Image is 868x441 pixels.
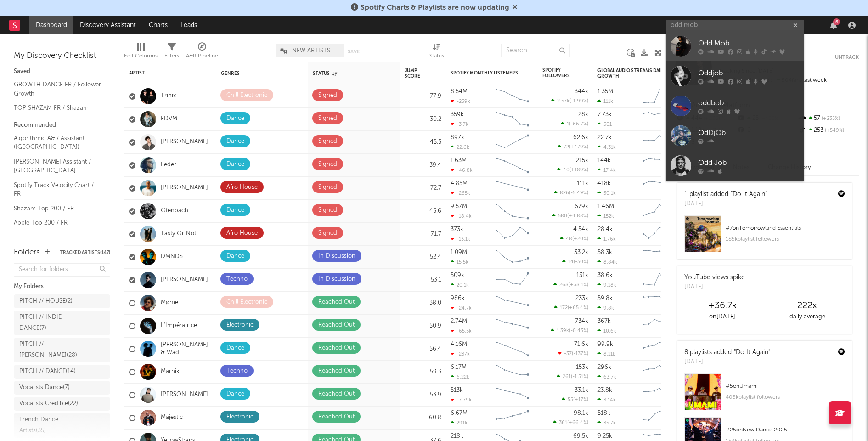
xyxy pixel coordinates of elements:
div: 59.8k [597,295,613,301]
a: L'Impératrice [161,322,197,330]
div: 291k [451,420,468,426]
a: Møme [161,299,178,307]
div: 6.17M [451,364,467,370]
div: 38.6k [597,272,613,278]
div: 28.4k [597,226,613,232]
div: 33.1k [575,387,588,393]
div: Vocalists Credible ( 22 ) [19,398,78,409]
div: My Folders [14,281,110,292]
span: 1 [567,122,569,127]
div: 6.22k [451,374,469,380]
div: 7.73k [597,112,612,118]
span: -1.99 % [571,99,587,104]
svg: Chart title [492,361,533,384]
div: ( ) [560,236,588,242]
a: PITCH // [PERSON_NAME](28) [14,338,110,362]
div: 344k [575,89,588,95]
div: ( ) [558,144,588,150]
div: 359k [451,112,464,118]
a: "Do It Again" [731,191,767,198]
svg: Chart title [639,292,680,315]
button: Tracked Artists(147) [60,250,110,255]
div: Saved [14,66,110,77]
span: 48 [566,237,572,242]
a: Tasty Or Not [161,230,196,238]
span: -37 [564,351,572,356]
a: Marnik [161,368,180,376]
a: Spotify Track Velocity Chart / FR [14,180,101,199]
div: 62.6k [573,135,588,141]
svg: Chart title [492,407,533,430]
div: Electronic [226,412,254,423]
div: +36.7k [680,300,765,311]
div: Odd Job [698,158,799,169]
div: PITCH // INDIE DANCE ( 7 ) [19,312,84,334]
a: FDVM [161,115,177,123]
div: Edit Columns [124,39,158,66]
div: 45.5 [405,137,441,148]
div: 63.7k [597,374,616,380]
div: 53.9 [405,390,441,401]
div: Reached Out [318,320,355,331]
div: 144k [597,158,611,164]
a: Feder [161,161,176,169]
div: [DATE] [684,357,770,367]
div: 22.7k [597,135,612,141]
div: PITCH // HOUSE ( 2 ) [19,296,73,307]
div: ( ) [554,305,588,311]
span: +4.88 % [569,214,587,219]
div: Dance [226,343,244,354]
span: 14 [568,260,574,265]
svg: Chart title [639,85,680,108]
a: Charts [142,16,174,34]
svg: Chart title [639,200,680,223]
div: 77.9 [405,91,441,102]
div: Status [429,39,444,66]
div: Reached Out [318,297,355,308]
div: 57 [798,113,859,124]
a: PITCH // DANCE(14) [14,365,110,379]
div: -265k [451,190,470,196]
svg: Chart title [492,223,533,246]
a: OdDjOb [666,121,804,151]
div: 1.35M [597,89,613,95]
div: ( ) [557,373,588,379]
div: Signed [318,136,337,147]
a: [PERSON_NAME] [161,391,208,399]
button: 6 [830,22,837,29]
span: 268 [559,283,569,288]
svg: Chart title [492,154,533,177]
a: PITCH // INDIE DANCE(7) [14,311,110,335]
div: 1.46M [597,204,614,209]
svg: Chart title [492,108,533,131]
svg: Chart title [492,338,533,361]
div: 9.8k [597,305,614,311]
div: # 7 on Tomorrowland Essentials [726,223,845,234]
div: In Discussion [318,274,355,285]
div: 8 playlists added [684,348,770,357]
span: 1.39k [557,328,569,334]
span: +479 % [570,145,587,150]
div: 35.7k [597,420,616,426]
div: 501 [597,121,612,127]
svg: Chart title [492,292,533,315]
div: 513k [451,387,463,393]
div: 153k [576,364,588,370]
div: 59.3 [405,367,441,378]
div: -65.5k [451,328,472,334]
div: 4.16M [451,341,467,347]
a: GROWTH DANCE FR / Follower Growth [14,79,101,98]
a: Majestic [161,414,183,422]
div: 4.85M [451,181,468,187]
div: 20.1k [451,282,469,288]
div: Signed [318,159,337,170]
div: -24.7k [451,305,472,311]
div: -18.4k [451,213,472,219]
div: 71.6k [574,341,588,347]
div: 509k [451,272,464,278]
div: -13.1k [451,236,470,242]
div: Techno [226,274,248,285]
div: Signed [318,205,337,216]
div: 131k [576,272,588,278]
div: Genres [221,71,281,76]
